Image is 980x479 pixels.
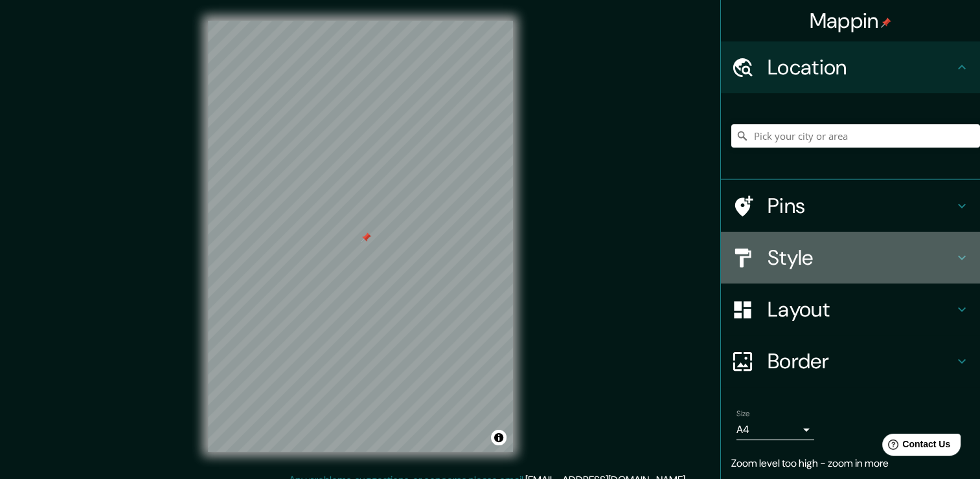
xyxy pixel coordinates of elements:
p: Zoom level too high - zoom in more [731,456,970,471]
h4: Border [768,348,954,374]
h4: Style [768,245,954,271]
input: Pick your city or area [731,124,980,148]
h4: Location [768,54,954,80]
h4: Layout [768,296,954,322]
img: pin-icon.png [881,17,891,28]
div: Location [721,41,980,93]
label: Size [736,408,750,419]
h4: Mappin [810,8,892,34]
canvas: Map [208,21,513,452]
div: Style [721,232,980,284]
iframe: Help widget launcher [865,429,966,465]
div: Layout [721,284,980,335]
div: A4 [736,419,814,440]
div: Pins [721,180,980,232]
div: Border [721,335,980,387]
h4: Pins [768,193,954,219]
button: Toggle attribution [491,430,507,445]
